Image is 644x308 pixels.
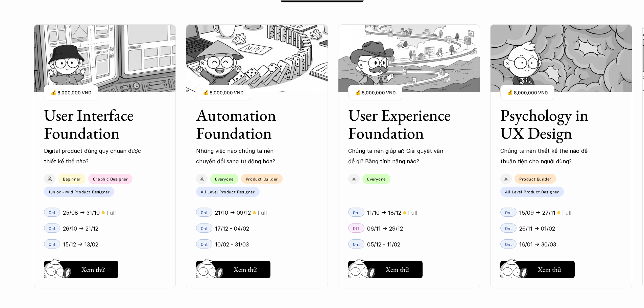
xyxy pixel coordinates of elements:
[203,88,243,97] p: 💰 8,000,000 VND
[215,223,249,234] p: 17/12 - 04/02
[63,223,98,234] p: 26/10 -> 21/12
[348,106,453,142] h3: User Experience Foundation
[215,208,251,218] p: 21/10 -> 09/12
[500,261,575,278] button: Xem thử
[408,208,417,218] p: Full
[353,210,360,214] p: Onl
[201,189,255,194] p: All Level Product Designer
[348,258,423,278] a: Xem thử
[348,146,446,166] p: Chúng ta nên giúp ai? Giải quyết vấn đề gì? Bằng tính năng nào?
[353,226,360,230] p: Off
[403,210,406,215] p: 🟡
[562,208,571,218] p: Full
[234,265,257,274] h5: Xem thử
[505,226,512,230] p: Onl
[505,210,512,214] p: Onl
[557,210,560,215] p: 🟡
[367,239,400,250] p: 05/12 - 11/02
[355,88,396,97] p: 💰 8,000,000 VND
[367,223,403,234] p: 06/11 -> 29/12
[215,239,249,250] p: 10/02 - 31/03
[505,241,512,246] p: Onl
[258,208,267,218] p: Full
[353,241,360,246] p: Onl
[44,258,118,278] a: Xem thử
[196,146,294,166] p: Những việc nào chúng ta nên chuyển đổi sang tự động hóa?
[253,210,256,215] p: 🟡
[507,88,548,97] p: 💰 8,000,000 VND
[81,265,105,274] h5: Xem thử
[106,208,116,218] p: Full
[500,258,575,278] a: Xem thử
[196,258,270,278] a: Xem thử
[196,106,301,142] h3: Automation Foundation
[101,210,105,215] p: 🟡
[519,176,551,181] p: Product Builder
[386,265,409,274] h5: Xem thử
[367,176,386,181] p: Everyone
[519,223,555,234] p: 26/11 -> 01/02
[500,146,598,166] p: Chúng ta nên thiết kế thế nào để thuận tiện cho người dùng?
[93,176,128,181] p: Graphic Designer
[63,239,98,250] p: 15/12 -> 13/02
[201,241,208,246] p: Onl
[44,261,118,278] button: Xem thử
[505,189,559,194] p: All Level Product Designer
[519,239,556,250] p: 16/01 -> 30/03
[538,265,561,274] h5: Xem thử
[519,208,555,218] p: 15/09 -> 27/11
[49,189,110,194] p: Junior - Mid Product Designer
[348,261,423,278] button: Xem thử
[44,106,149,142] h3: User Interface Foundation
[201,226,208,230] p: Onl
[367,208,401,218] p: 11/10 -> 18/12
[246,176,278,181] p: Product Builder
[201,210,208,214] p: Onl
[500,106,605,142] h3: Psychology in UX Design
[51,88,91,97] p: 💰 8,000,000 VND
[196,261,270,278] button: Xem thử
[63,208,100,218] p: 25/08 -> 31/10
[44,146,142,166] p: Digital product đúng quy chuẩn được thiết kế thế nào?
[63,176,81,181] p: Beginner
[215,176,234,181] p: Everyone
